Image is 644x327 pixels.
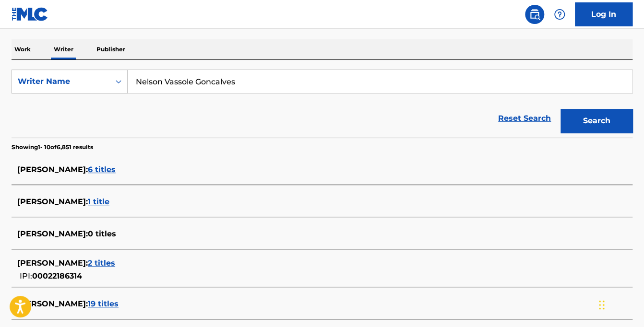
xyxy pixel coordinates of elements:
[529,9,540,20] img: search
[12,7,48,21] img: MLC Logo
[17,258,88,268] span: [PERSON_NAME] :
[561,109,632,133] button: Search
[88,165,116,174] span: 6 titles
[88,197,109,206] span: 1 title
[94,39,128,59] p: Publisher
[12,70,632,138] form: Search Form
[51,39,76,59] p: Writer
[12,39,34,59] p: Work
[88,258,115,268] span: 2 titles
[12,143,93,152] p: Showing 1 - 10 of 6,851 results
[596,281,644,327] iframe: Chat Widget
[493,108,556,129] a: Reset Search
[575,2,632,26] a: Log In
[17,229,88,238] span: [PERSON_NAME] :
[554,9,565,20] img: help
[599,291,605,319] div: Drag
[550,5,569,24] div: Help
[17,299,88,308] span: [PERSON_NAME] :
[17,165,88,174] span: [PERSON_NAME] :
[88,229,116,238] span: 0 titles
[17,197,88,206] span: [PERSON_NAME] :
[20,271,32,280] span: IPI:
[32,271,82,280] span: 00022186314
[18,76,104,87] div: Writer Name
[88,299,119,308] span: 19 titles
[525,5,544,24] a: Public Search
